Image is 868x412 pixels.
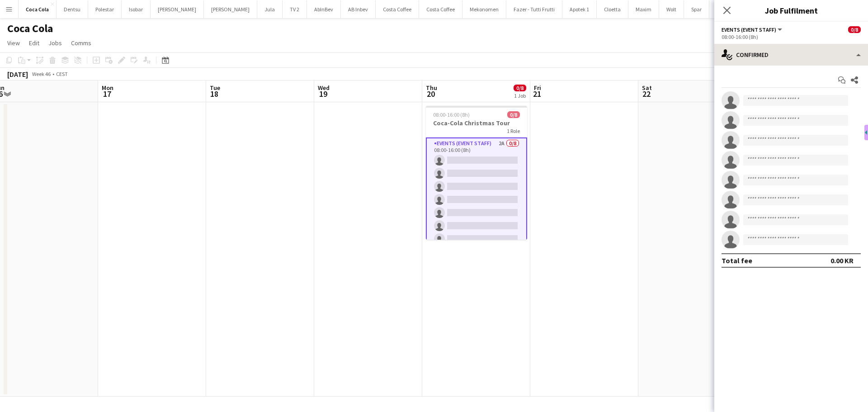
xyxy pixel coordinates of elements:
button: Polestar [88,0,122,18]
button: Coca Cola [19,0,57,18]
span: Mon [102,84,113,92]
button: [PERSON_NAME] [151,0,204,18]
button: Mekonomen [462,0,506,18]
div: [DATE] [7,70,28,79]
button: TV 2 [283,0,307,18]
button: Fazer - Tutti Frutti [506,0,562,18]
button: Apotek 1 [562,0,597,18]
span: 17 [100,89,113,99]
button: [PERSON_NAME] [204,0,257,18]
button: Isobar [122,0,151,18]
span: 0/8 [848,26,861,33]
span: Edit [29,39,39,47]
app-job-card: 08:00-16:00 (8h)0/8Coca-Cola Christmas Tour1 RoleEvents (Event Staff)2A0/808:00-16:00 (8h) [426,106,527,240]
button: Spar [684,0,709,18]
div: Total fee [722,256,752,265]
button: Events (Event Staff) [722,26,783,33]
a: Comms [67,37,95,49]
button: Cloetta [597,0,628,18]
span: 21 [533,89,541,99]
span: View [7,39,20,47]
span: 22 [641,89,652,99]
span: Thu [426,84,437,92]
app-card-role: Events (Event Staff)2A0/808:00-16:00 (8h) [426,137,527,262]
a: Jobs [45,37,66,49]
div: Confirmed [714,44,868,66]
h1: Coca Cola [7,22,53,35]
div: 1 Job [514,92,526,99]
span: 19 [316,89,330,99]
button: Kiwi [709,0,734,18]
span: Wed [318,84,330,92]
div: 0.00 KR [830,256,854,265]
span: 0/8 [507,111,520,118]
span: 18 [208,89,220,99]
span: 0/8 [514,85,526,91]
span: Comms [71,39,91,47]
div: CEST [56,71,68,77]
button: AbInBev [307,0,341,18]
span: 1 Role [507,128,520,134]
button: Wolt [659,0,684,18]
span: Events (Event Staff) [722,26,776,33]
span: Week 46 [30,71,52,77]
button: Maxim [628,0,659,18]
h3: Job Fulfilment [714,5,868,16]
button: Dentsu [57,0,88,18]
span: 08:00-16:00 (8h) [433,111,470,118]
a: Edit [25,37,43,49]
span: Jobs [48,39,62,47]
span: 20 [425,89,437,99]
a: View [4,37,24,49]
div: 08:00-16:00 (8h) [722,33,861,40]
button: Costa Coffee [376,0,419,18]
button: Jula [257,0,283,18]
span: Sat [642,84,652,92]
button: AB Inbev [341,0,376,18]
button: Costa Coffee [419,0,462,18]
span: Fri [534,84,541,92]
span: Tue [210,84,220,92]
h3: Coca-Cola Christmas Tour [426,119,527,127]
